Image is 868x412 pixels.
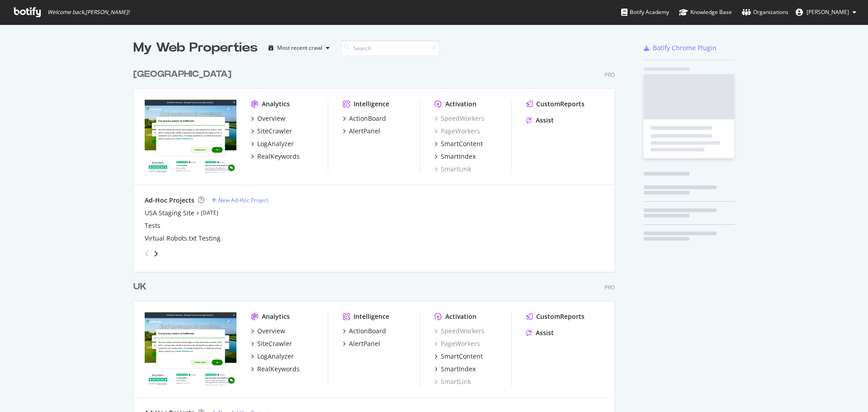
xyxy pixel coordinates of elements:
a: AlertPanel [343,339,380,348]
div: Ad-Hoc Projects [145,196,194,205]
div: Assist [536,116,554,125]
a: SpeedWorkers [434,114,485,123]
div: RealKeywords [257,365,300,374]
div: angle-left [141,246,153,261]
div: CustomReports [536,312,585,321]
img: www.golfbreaks.com/en-gb/ [145,312,236,385]
a: Overview [251,327,285,336]
div: Botify Chrome Plugin [653,43,717,52]
a: Tests [145,221,160,230]
div: AlertPanel [349,339,380,348]
a: SiteCrawler [251,339,292,348]
a: SmartContent [434,139,483,148]
div: ActionBoard [349,114,386,123]
a: ActionBoard [343,114,386,123]
a: SmartContent [434,352,483,361]
div: SiteCrawler [257,339,292,348]
a: Overview [251,114,285,123]
span: Polly Wiseman [807,8,849,16]
a: AlertPanel [343,127,380,136]
a: SmartLink [434,377,471,386]
img: www.golfbreaks.com/en-us/ [145,99,236,173]
div: Assist [536,328,554,337]
button: [PERSON_NAME] [788,5,863,19]
a: Assist [526,328,554,337]
div: SiteCrawler [257,127,292,136]
div: Pro [604,284,615,291]
a: SmartIndex [434,365,476,374]
div: ActionBoard [349,327,386,336]
div: LogAnalyzer [257,139,294,148]
a: USA Staging Site [145,208,194,218]
a: PageWorkers [434,127,480,136]
a: Botify Chrome Plugin [644,43,717,52]
a: SmartLink [434,165,471,174]
a: SiteCrawler [251,127,292,136]
div: Overview [257,114,285,123]
div: CustomReports [536,99,585,109]
div: SmartIndex [441,365,476,374]
div: SmartIndex [441,152,476,161]
div: Activation [445,312,476,321]
a: RealKeywords [251,152,300,161]
div: Organizations [742,8,788,17]
div: Analytics [262,312,290,321]
div: Pro [604,71,615,79]
div: angle-right [153,249,159,258]
div: My Web Properties [133,39,258,57]
a: SpeedWorkers [434,327,485,336]
div: RealKeywords [257,152,300,161]
div: Most recent crawl [277,45,322,51]
div: [GEOGRAPHIC_DATA] [133,68,231,81]
div: Activation [445,99,476,109]
a: SmartIndex [434,152,476,161]
div: Botify Academy [621,8,669,17]
div: Analytics [262,99,290,109]
a: [GEOGRAPHIC_DATA] [133,68,235,81]
div: UK [133,280,146,294]
a: Virtual Robots.txt Testing [145,234,221,243]
button: Most recent crawl [265,41,333,55]
a: UK [133,280,150,294]
a: [DATE] [201,209,218,217]
div: SmartContent [441,352,483,361]
span: Welcome back, [PERSON_NAME] ! [47,9,129,16]
a: RealKeywords [251,365,300,374]
div: AlertPanel [349,127,380,136]
a: PageWorkers [434,339,480,348]
a: LogAnalyzer [251,352,294,361]
a: CustomReports [526,312,585,321]
div: New Ad-Hoc Project [218,196,269,204]
a: CustomReports [526,99,585,109]
div: SmartContent [441,139,483,148]
div: LogAnalyzer [257,352,294,361]
input: Search [340,40,440,56]
div: Intelligence [354,99,389,109]
div: Knowledge Base [679,8,732,17]
a: ActionBoard [343,327,386,336]
div: Intelligence [354,312,389,321]
a: New Ad-Hoc Project [212,196,269,204]
a: Assist [526,116,554,125]
a: LogAnalyzer [251,139,294,148]
div: Overview [257,327,285,336]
